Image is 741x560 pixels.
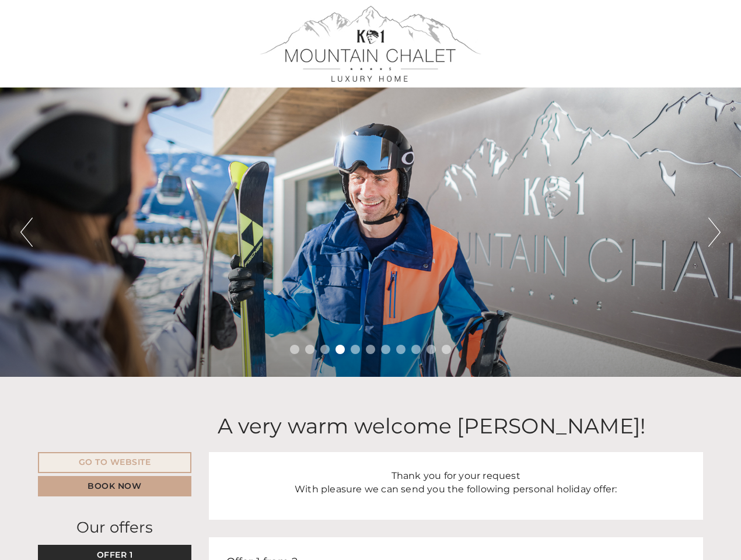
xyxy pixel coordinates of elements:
button: Previous [20,218,33,247]
button: Next [708,218,721,247]
a: Go to website [38,452,191,473]
div: Our offers [38,517,191,538]
p: Thank you for your request With pleasure we can send you the following personal holiday offer: [226,470,686,496]
a: Book now [38,476,191,496]
span: Offer 1 [97,549,133,560]
h1: A very warm welcome [PERSON_NAME]! [218,415,646,438]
